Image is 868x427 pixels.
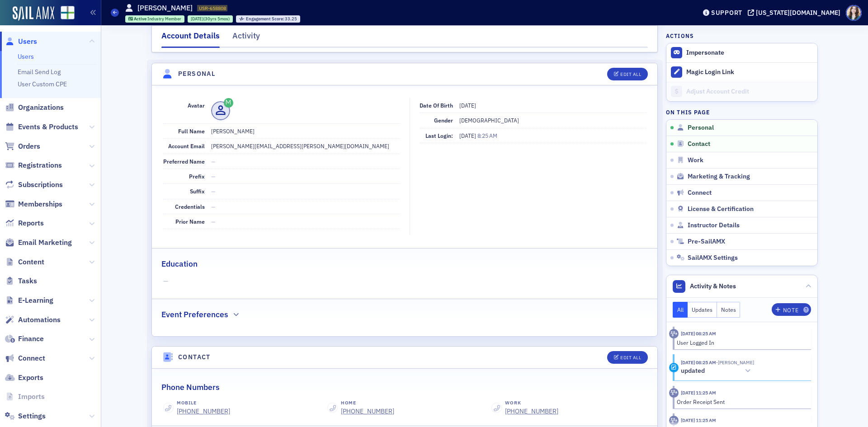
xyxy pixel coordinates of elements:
a: Reports [5,218,44,228]
a: Subscriptions [5,180,63,190]
h4: Contact [178,352,211,362]
span: Prior Name [175,218,205,225]
span: Work [688,156,703,164]
span: Active [134,16,147,22]
a: Imports [5,392,45,402]
button: Impersonate [686,49,724,57]
span: Users [18,37,37,47]
a: Automations [5,315,61,325]
dd: [DEMOGRAPHIC_DATA] [459,113,646,127]
a: [PHONE_NUMBER] [505,407,558,416]
button: updated [681,366,754,376]
time: 6/24/2025 11:25 AM [681,417,716,423]
div: Note [783,308,798,313]
button: Notes [717,302,741,318]
h4: On this page [666,108,818,116]
span: Connect [18,353,45,363]
span: Marketing & Tracking [688,173,750,181]
span: Email Marketing [18,238,72,248]
div: User Logged In [677,338,805,347]
span: Account Email [168,142,205,150]
div: Home [341,399,394,407]
h5: updated [681,367,705,375]
div: Adjust Account Credit [686,88,813,96]
div: (30yrs 5mos) [191,16,230,22]
div: [PHONE_NUMBER] [341,407,394,416]
span: Suffix [190,188,205,195]
span: Orders [18,141,40,151]
div: Edit All [620,72,641,77]
span: Organizations [18,103,64,113]
span: — [211,203,216,210]
button: [US_STATE][DOMAIN_NAME] [748,9,844,16]
span: Memberships [18,199,62,209]
a: Email Marketing [5,238,72,248]
span: Automations [18,315,61,325]
img: SailAMX [13,6,54,21]
span: Full Name [178,127,205,135]
div: Active: Active: Industry Member [125,15,185,23]
div: Account Details [161,30,220,48]
div: 33.25 [246,17,297,22]
a: Exports [5,373,43,383]
span: Profile [846,5,862,21]
span: — [211,158,216,165]
span: Engagement Score : [246,16,285,22]
div: Activity [669,416,679,425]
time: 6/24/2025 11:25 AM [681,389,716,396]
a: [PHONE_NUMBER] [177,407,230,416]
a: Adjust Account Credit [666,82,817,101]
div: Activity [669,329,679,338]
a: Registrations [5,160,62,170]
span: Finance [18,334,44,344]
span: SailAMX Settings [688,254,738,262]
a: Connect [5,353,45,363]
a: Users [18,52,34,61]
span: Credentials [175,203,205,210]
a: User Custom CPE [18,80,67,88]
a: Organizations [5,103,64,113]
time: 7/28/2025 08:25 AM [681,330,716,337]
div: Mobile [177,399,230,407]
a: Events & Products [5,122,78,132]
div: 1995-04-06 00:00:00 [188,15,233,23]
span: Pre-SailAMX [688,238,725,246]
span: Settings [18,411,46,421]
span: Instructor Details [688,221,740,230]
button: Note [772,303,811,316]
div: Magic Login Link [686,68,813,76]
span: License & Certification [688,205,754,213]
span: — [211,218,216,225]
h4: Personal [178,69,215,79]
dd: [PERSON_NAME] [211,124,400,138]
span: Industry Member [147,16,181,22]
span: Reports [18,218,44,228]
h2: Event Preferences [161,309,228,320]
span: Content [18,257,44,267]
span: Gender [434,117,453,124]
dd: [PERSON_NAME][EMAIL_ADDRESS][PERSON_NAME][DOMAIN_NAME] [211,139,400,153]
span: Activity & Notes [690,282,736,291]
div: Engagement Score: 33.25 [236,15,300,23]
span: Last Login: [425,132,453,139]
a: Users [5,37,37,47]
div: Work [505,399,558,407]
span: Tasks [18,276,37,286]
button: Magic Login Link [666,62,817,82]
a: Active Industry Member [128,16,182,22]
button: Edit All [607,351,648,364]
div: Edit All [620,355,641,360]
a: Settings [5,411,46,421]
span: 8:25 AM [477,132,497,139]
a: Email Send Log [18,68,61,76]
h2: Phone Numbers [161,381,220,393]
span: — [211,173,216,180]
span: Bruce Fryer [716,359,754,366]
time: 7/28/2025 08:25 AM [681,359,716,366]
span: Prefix [189,173,205,180]
div: [US_STATE][DOMAIN_NAME] [756,9,840,17]
div: Activity [232,30,260,47]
